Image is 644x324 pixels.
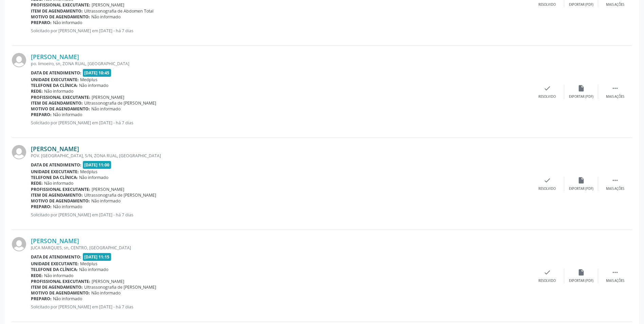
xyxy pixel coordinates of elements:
[31,169,79,175] b: Unidade executante:
[92,278,124,284] span: [PERSON_NAME]
[31,204,52,210] b: Preparo:
[31,94,90,100] b: Profissional executante:
[44,273,73,278] span: Não informado
[577,177,585,184] i: insert_drive_file
[577,85,585,92] i: insert_drive_file
[31,175,78,180] b: Telefone da clínica:
[80,169,97,175] span: Medplus
[544,269,551,276] i: check
[31,284,83,290] b: Item de agendamento:
[44,180,73,186] span: Não informado
[92,186,124,192] span: [PERSON_NAME]
[569,2,593,7] div: Exportar (PDF)
[12,237,26,251] img: img
[31,8,83,14] b: Item de agendamento:
[31,254,81,260] b: Data de atendimento:
[84,192,156,198] span: Ultrassonografia de [PERSON_NAME]
[31,198,90,204] b: Motivo de agendamento:
[31,162,81,168] b: Data de atendimento:
[31,261,79,267] b: Unidade executante:
[84,100,156,106] span: Ultrassonografia de [PERSON_NAME]
[606,186,624,191] div: Mais ações
[611,269,619,276] i: 
[544,177,551,184] i: check
[606,278,624,283] div: Mais ações
[31,77,79,83] b: Unidade executante:
[79,83,108,88] span: Não informado
[31,278,90,284] b: Profissional executante:
[606,94,624,99] div: Mais ações
[31,237,79,245] a: [PERSON_NAME]
[606,2,624,7] div: Mais ações
[569,278,593,283] div: Exportar (PDF)
[79,267,108,272] span: Não informado
[31,83,78,88] b: Telefone da clínica:
[91,290,121,296] span: Não informado
[92,2,124,8] span: [PERSON_NAME]
[31,88,43,94] b: Rede:
[83,253,111,261] span: [DATE] 11:15
[31,245,530,251] div: JUCA MARQUES, sn, CENTRO, [GEOGRAPHIC_DATA]
[84,284,156,290] span: Ultrassonografia de [PERSON_NAME]
[538,94,556,99] div: Resolvido
[569,186,593,191] div: Exportar (PDF)
[538,278,556,283] div: Resolvido
[31,28,530,34] p: Solicitado por [PERSON_NAME] em [DATE] - há 7 dias
[31,273,43,278] b: Rede:
[31,100,83,106] b: Item de agendamento:
[31,186,90,192] b: Profissional executante:
[83,161,111,169] span: [DATE] 11:00
[91,14,121,20] span: Não informado
[544,85,551,92] i: check
[44,88,73,94] span: Não informado
[80,77,97,83] span: Medplus
[31,20,52,25] b: Preparo:
[31,180,43,186] b: Rede:
[31,106,90,112] b: Motivo de agendamento:
[31,153,530,159] div: POV. [GEOGRAPHIC_DATA], S/N, ZONA RUAL, [GEOGRAPHIC_DATA]
[12,145,26,159] img: img
[31,192,83,198] b: Item de agendamento:
[31,145,79,152] a: [PERSON_NAME]
[31,53,79,60] a: [PERSON_NAME]
[91,106,121,112] span: Não informado
[611,85,619,92] i: 
[31,290,90,296] b: Motivo de agendamento:
[53,204,82,210] span: Não informado
[31,212,530,218] p: Solicitado por [PERSON_NAME] em [DATE] - há 7 dias
[31,120,530,126] p: Solicitado por [PERSON_NAME] em [DATE] - há 7 dias
[31,2,90,8] b: Profissional executante:
[31,14,90,20] b: Motivo de agendamento:
[79,175,108,180] span: Não informado
[31,61,530,67] div: po. limoeiro, sn, ZONA RUAL, [GEOGRAPHIC_DATA]
[53,20,82,25] span: Não informado
[611,177,619,184] i: 
[31,112,52,118] b: Preparo:
[83,69,111,77] span: [DATE] 10:45
[569,94,593,99] div: Exportar (PDF)
[91,198,121,204] span: Não informado
[80,261,97,267] span: Medplus
[53,112,82,118] span: Não informado
[31,296,52,302] b: Preparo:
[31,267,78,272] b: Telefone da clínica:
[31,70,81,76] b: Data de atendimento:
[92,94,124,100] span: [PERSON_NAME]
[31,304,530,310] p: Solicitado por [PERSON_NAME] em [DATE] - há 7 dias
[12,53,26,67] img: img
[577,269,585,276] i: insert_drive_file
[84,8,153,14] span: Ultrassonografia de Abdomen Total
[53,296,82,302] span: Não informado
[538,186,556,191] div: Resolvido
[538,2,556,7] div: Resolvido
